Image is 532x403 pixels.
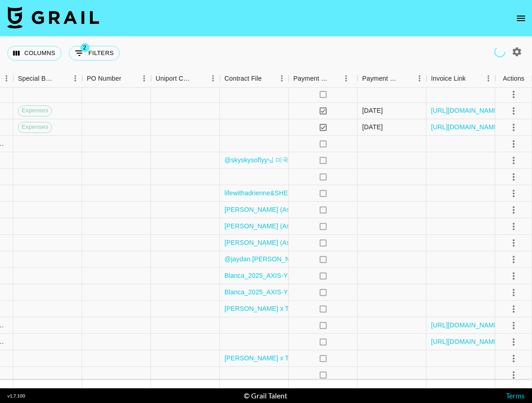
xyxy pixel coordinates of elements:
[506,252,521,267] button: select merge strategy
[137,72,151,85] button: Menu
[151,70,220,88] div: Uniport Contact Email
[7,46,62,61] button: Select columns
[293,70,329,88] div: Payment Sent
[224,188,318,198] a: lifewithadrienne&SHEGLAM.pdf
[431,122,500,132] a: [URL][DOMAIN_NAME]
[121,72,134,85] button: Sort
[506,136,521,152] button: select merge strategy
[494,46,505,57] span: Refreshing users, talent, clients, campaigns...
[224,271,382,280] a: Blanca_2025_AXIS-Y_Paid_Influencer_Collaborat.pdf
[431,70,466,88] div: Invoice Link
[506,87,521,102] button: select merge strategy
[426,70,495,88] div: Invoice Link
[80,43,90,52] span: 2
[506,318,521,333] button: select merge strategy
[413,72,426,85] button: Menu
[506,334,521,350] button: select merge strategy
[244,391,287,400] div: © Grail Talent
[466,72,479,85] button: Sort
[262,72,274,85] button: Sort
[431,106,500,115] a: [URL][DOMAIN_NAME]
[224,205,436,214] a: [PERSON_NAME] (Associated Talent, Inc) - Javvy TikTok Agreement.pdf
[506,103,521,119] button: select merge strategy
[506,285,521,300] button: select merge strategy
[224,221,436,231] a: [PERSON_NAME] (Associated Talent, Inc) - Javvy TikTok Agreement.pdf
[7,393,25,399] div: v 1.7.100
[506,219,521,234] button: select merge strategy
[503,70,525,88] div: Actions
[156,70,193,88] div: Uniport Contact Email
[482,72,495,85] button: Menu
[69,46,120,61] button: Show filters
[506,169,521,185] button: select merge strategy
[506,235,521,251] button: select merge strategy
[495,70,532,88] div: Actions
[224,353,480,363] a: [PERSON_NAME] x TNS x House of Fab Influencer Agreement - 8_19_25, 1_10 PM.pdf
[220,70,289,88] div: Contract File
[56,72,68,85] button: Sort
[506,186,521,201] button: select merge strategy
[506,268,521,284] button: select merge strategy
[18,70,56,88] div: Special Booking Type
[506,391,525,400] a: Terms
[7,6,99,28] img: Grail Talent
[275,72,289,85] button: Menu
[87,70,121,88] div: PO Number
[329,72,342,85] button: Sort
[506,351,521,366] button: select merge strategy
[400,72,413,85] button: Sort
[362,106,383,115] div: 8/15/2025
[224,287,382,297] a: Blanca_2025_AXIS-Y_Paid_Influencer_Collaborat.pdf
[18,106,51,115] span: Expenses
[82,70,151,88] div: PO Number
[506,301,521,317] button: select merge strategy
[506,202,521,218] button: select merge strategy
[224,70,262,88] div: Contract File
[289,70,358,88] div: Payment Sent
[193,72,206,85] button: Sort
[13,70,82,88] div: Special Booking Type
[358,70,426,88] div: Payment Sent Date
[224,155,365,165] a: @skyskysoflyy님 미국 릴리이브 계약서 2508.pdf
[18,123,51,132] span: Expenses
[68,72,82,85] button: Menu
[362,70,400,88] div: Payment Sent Date
[206,72,220,85] button: Menu
[431,337,500,346] a: [URL][DOMAIN_NAME]
[224,254,431,264] a: @jaydan.[PERSON_NAME] - NTG Spotlight Creator Contract.docx.pdf
[506,153,521,168] button: select merge strategy
[506,367,521,383] button: select merge strategy
[339,72,353,85] button: Menu
[506,120,521,135] button: select merge strategy
[224,238,436,247] a: [PERSON_NAME] (Associated Talent, Inc) - Javvy TikTok Agreement.pdf
[224,304,480,313] a: [PERSON_NAME] x TNS x House of Fab Influencer Agreement - 8_19_25, 1_09 PM.pdf
[431,320,500,330] a: [URL][DOMAIN_NAME]
[512,9,530,28] button: open drawer
[362,122,383,132] div: 8/15/2025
